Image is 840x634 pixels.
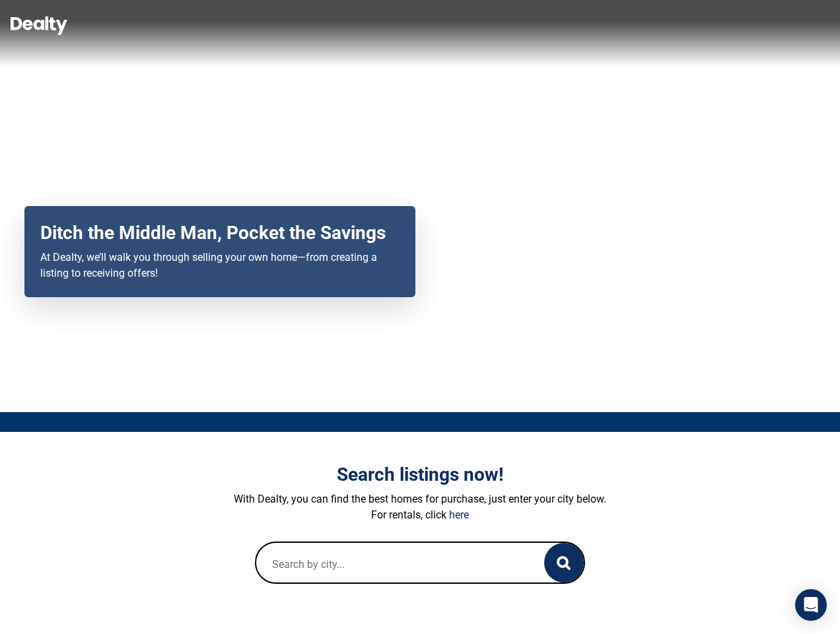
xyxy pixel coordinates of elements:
h2: Ditch the Middle Man, Pocket the Savings [40,222,400,244]
h3: Search listings now! [53,464,787,486]
input: Search by city... [256,543,518,585]
p: For rentals, click [53,507,787,523]
p: With Dealty, you can find the best homes for purchase, just enter your city below. [53,491,787,507]
a: here [449,509,469,521]
p: At Dealty, we’ll walk you through selling your own home—from creating a listing to receiving offers! [40,250,400,281]
img: Dealty - Buy, Sell & Rent Homes [11,17,67,35]
div: Open Intercom Messenger [795,589,827,621]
